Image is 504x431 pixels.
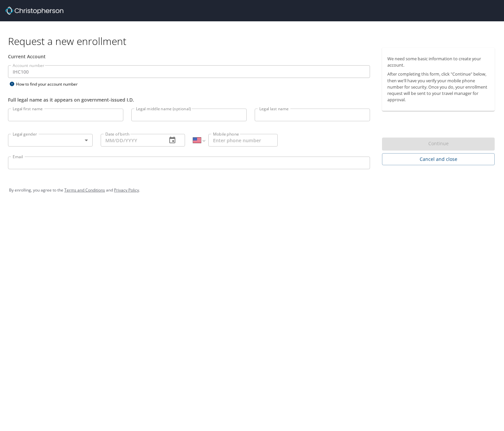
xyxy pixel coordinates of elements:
[8,53,370,60] div: Current Account
[114,187,139,193] a: Privacy Policy
[382,153,495,166] button: Cancel and close
[387,71,489,103] p: After completing this form, click "Continue" below, then we'll have you verify your mobile phone ...
[8,134,93,147] div: ​
[101,134,162,147] input: MM/DD/YYYY
[387,56,489,68] p: We need some basic information to create your account.
[8,35,500,48] h1: Request a new enrollment
[387,155,489,164] span: Cancel and close
[8,96,370,103] div: Full legal name as it appears on government-issued I.D.
[9,182,495,199] div: By enrolling, you agree to the and .
[64,187,105,193] a: Terms and Conditions
[5,7,63,15] img: cbt logo
[208,134,278,147] input: Enter phone number
[8,80,91,88] div: How to find your account number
